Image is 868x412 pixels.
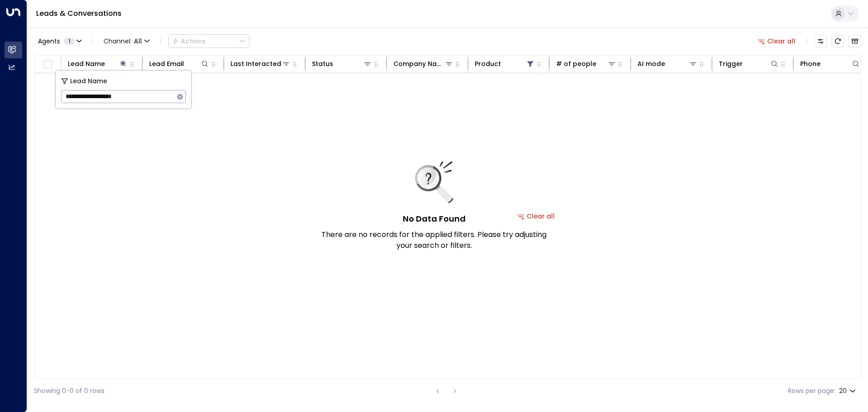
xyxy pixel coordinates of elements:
[312,58,372,69] div: Status
[432,385,461,397] nav: pagination navigation
[312,58,333,69] div: Status
[168,34,250,48] button: Actions
[168,34,250,48] div: Button group with a nested menu
[36,8,122,19] a: Leads & Conversations
[475,58,535,69] div: Product
[68,58,105,69] div: Lead Name
[172,37,206,45] div: Actions
[393,58,453,69] div: Company Name
[800,58,860,69] div: Phone
[556,58,616,69] div: # of people
[100,35,153,47] button: Channel:All
[814,35,827,47] button: Customize
[34,386,104,396] div: Showing 0-0 of 0 rows
[64,38,75,45] span: 1
[38,38,60,44] span: Agents
[321,229,547,251] p: There are no records for the applied filters. Please try adjusting your search or filters.
[719,58,779,69] div: Trigger
[68,58,128,69] div: Lead Name
[475,58,501,69] div: Product
[42,59,53,70] span: Toggle select all
[831,35,844,47] span: Refresh
[149,58,184,69] div: Lead Email
[637,58,698,69] div: AI mode
[231,58,291,69] div: Last Interacted
[393,58,444,69] div: Company Name
[839,384,858,398] div: 20
[637,58,665,69] div: AI mode
[788,386,835,396] label: Rows per page:
[849,35,861,47] button: Archived Leads
[149,58,209,69] div: Lead Email
[134,38,142,45] span: All
[719,58,743,69] div: Trigger
[231,58,281,69] div: Last Interacted
[100,35,153,47] span: Channel:
[34,35,85,47] button: Agents1
[556,58,596,69] div: # of people
[403,213,466,225] h5: No Data Found
[800,58,821,69] div: Phone
[754,35,799,47] button: Clear all
[70,76,107,86] span: Lead Name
